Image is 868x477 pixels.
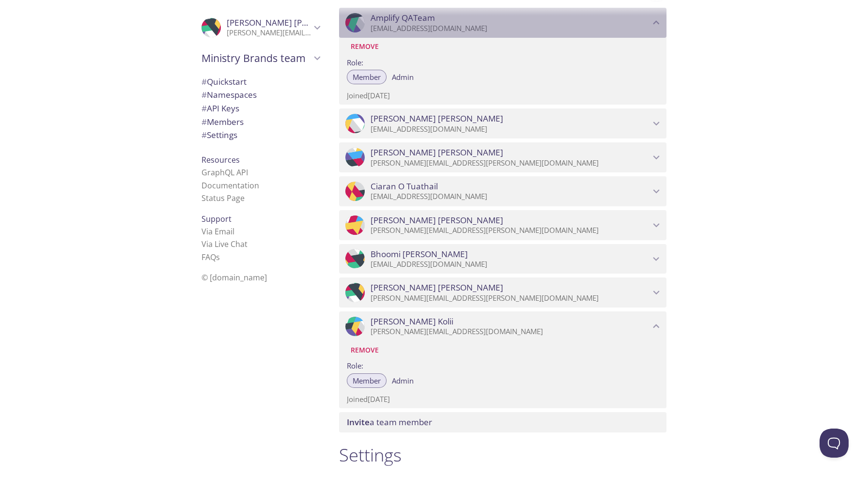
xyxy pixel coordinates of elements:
[339,444,666,466] h1: Settings
[371,113,503,124] span: [PERSON_NAME] [PERSON_NAME]
[201,89,257,100] span: Namespaces
[371,316,453,327] span: [PERSON_NAME] Kolii
[339,8,666,38] div: Amplify QATeam
[371,226,650,235] p: [PERSON_NAME][EMAIL_ADDRESS][PERSON_NAME][DOMAIN_NAME]
[194,12,327,44] div: Syed ahmed
[386,70,419,84] button: Admin
[339,277,666,308] div: Syed ahmed
[201,129,207,140] span: #
[201,214,232,224] span: Support
[347,358,659,372] label: Role:
[227,17,359,28] span: [PERSON_NAME] [PERSON_NAME]
[194,46,327,71] div: Ministry Brands team
[201,154,240,165] span: Resources
[216,252,220,262] span: s
[201,103,239,114] span: API Keys
[351,344,379,356] span: Remove
[347,70,387,84] button: Member
[194,75,327,89] div: Quickstart
[339,311,666,341] div: Rupasri Kolii
[371,13,435,23] span: Amplify QATeam
[194,88,327,102] div: Namespaces
[347,416,370,428] span: Invite
[339,176,666,206] div: Ciaran O Tuathail
[201,167,248,178] a: GraphQL API
[347,55,659,69] label: Role:
[347,39,383,54] button: Remove
[371,192,650,201] p: [EMAIL_ADDRESS][DOMAIN_NAME]
[371,260,650,269] p: [EMAIL_ADDRESS][DOMAIN_NAME]
[371,282,503,293] span: [PERSON_NAME] [PERSON_NAME]
[339,244,666,274] div: Bhoomi Dodiya
[201,116,244,127] span: Members
[339,412,666,432] div: Invite a team member
[201,103,207,114] span: #
[371,293,650,303] p: [PERSON_NAME][EMAIL_ADDRESS][PERSON_NAME][DOMAIN_NAME]
[201,252,220,262] a: FAQ
[371,181,438,192] span: Ciaran O Tuathail
[227,28,311,38] p: [PERSON_NAME][EMAIL_ADDRESS][PERSON_NAME][DOMAIN_NAME]
[820,429,849,458] iframe: Help Scout Beacon - Open
[201,76,247,87] span: Quickstart
[201,129,237,140] span: Settings
[201,239,248,249] a: Via Live Chat
[339,108,666,138] div: Loretta Dudden
[347,91,659,101] p: Joined [DATE]
[351,41,379,52] span: Remove
[371,327,650,337] p: [PERSON_NAME][EMAIL_ADDRESS][DOMAIN_NAME]
[194,115,327,129] div: Members
[339,142,666,172] div: Eric Wafford
[201,89,207,100] span: #
[339,210,666,240] div: Akhil Gopalakrishnan
[386,373,419,388] button: Admin
[194,102,327,115] div: API Keys
[371,124,650,134] p: [EMAIL_ADDRESS][DOMAIN_NAME]
[201,193,245,203] a: Status Page
[201,51,311,65] span: Ministry Brands team
[201,180,259,191] a: Documentation
[194,128,327,142] div: Team Settings
[201,272,267,283] span: © [DOMAIN_NAME]
[371,24,650,33] p: [EMAIL_ADDRESS][DOMAIN_NAME]
[371,249,468,260] span: Bhoomi [PERSON_NAME]
[347,342,383,358] button: Remove
[371,147,503,158] span: [PERSON_NAME] [PERSON_NAME]
[371,158,650,168] p: [PERSON_NAME][EMAIL_ADDRESS][PERSON_NAME][DOMAIN_NAME]
[371,215,503,226] span: [PERSON_NAME] [PERSON_NAME]
[347,416,432,428] span: a team member
[201,226,234,237] a: Via Email
[201,76,207,87] span: #
[347,373,387,388] button: Member
[347,394,659,404] p: Joined [DATE]
[201,116,207,127] span: #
